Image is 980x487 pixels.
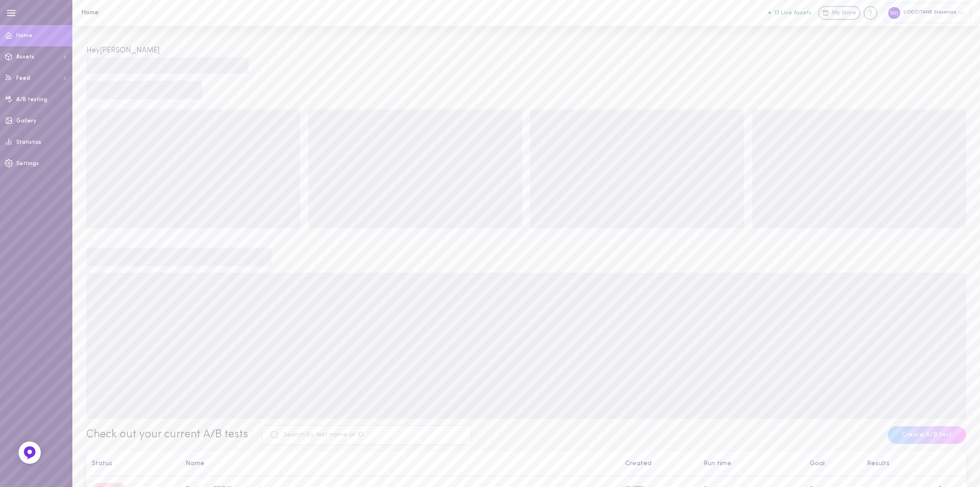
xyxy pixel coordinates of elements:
[81,9,234,16] h1: Home
[86,429,248,440] span: Check out your current A/B tests
[16,140,41,145] span: Statistics
[769,10,812,16] button: 13 Live Assets
[23,446,37,460] img: Feedback Button
[888,431,966,438] a: Create A/B test
[16,118,36,124] span: Gallery
[832,9,856,18] span: My Store
[16,161,39,167] span: Settings
[884,3,971,23] div: L'OCCITANE Slovenija
[861,451,932,477] th: Results
[16,97,47,103] span: A/B testing
[86,47,160,54] span: Hey [PERSON_NAME]
[180,451,620,477] th: Name
[16,33,32,38] span: Home
[620,451,698,477] th: Created
[864,6,878,20] div: Knowledge center
[818,6,860,20] a: My Store
[698,451,805,477] th: Run time
[16,76,30,81] span: Feed
[888,426,966,444] button: Create A/B test
[86,451,180,477] th: Status
[262,425,472,445] input: Search by test name or ID
[769,10,818,16] a: 13 Live Assets
[805,451,861,477] th: Goal
[16,54,34,60] span: Assets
